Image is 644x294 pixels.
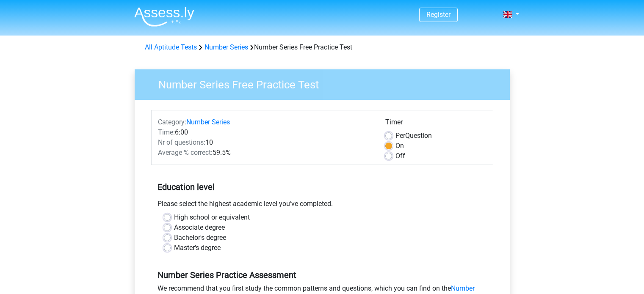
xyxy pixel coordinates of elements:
[158,148,213,157] span: Average % correct:
[158,128,175,136] span: Time:
[385,117,486,131] div: Timer
[158,138,205,146] span: Nr of questions:
[205,43,248,51] a: Number Series
[134,7,194,27] img: Assessly
[174,223,225,233] label: Associate degree
[158,270,487,280] h5: Number Series Practice Assessment
[141,42,503,52] div: Number Series Free Practice Test
[151,199,493,212] div: Please select the highest academic level you’ve completed.
[395,141,404,151] label: On
[145,43,197,51] a: All Aptitude Tests
[395,151,405,161] label: Off
[152,137,379,148] div: 10
[158,118,186,126] span: Category:
[148,75,503,91] h3: Number Series Free Practice Test
[152,127,379,137] div: 6:00
[174,243,221,253] label: Master's degree
[152,148,379,158] div: 59.5%
[426,11,451,19] a: Register
[186,118,230,126] a: Number Series
[158,179,487,195] h5: Education level
[174,233,226,243] label: Bachelor's degree
[395,132,405,140] span: Per
[395,131,432,141] label: Question
[174,212,250,223] label: High school or equivalent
